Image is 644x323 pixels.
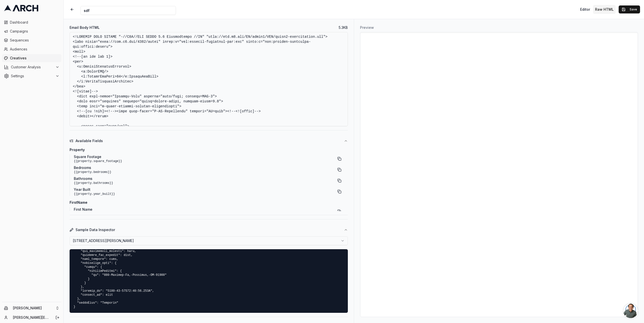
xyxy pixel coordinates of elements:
a: Open chat [623,303,638,318]
button: [PERSON_NAME] [2,304,61,312]
a: [PERSON_NAME][EMAIL_ADDRESS][DOMAIN_NAME] [13,315,50,320]
button: Toggle editor [578,5,592,14]
input: Internal Creative Name [80,6,176,15]
span: Bedrooms [74,165,111,170]
span: First Name [74,207,97,212]
code: {{property.bathrooms}} [74,181,113,185]
button: Save [619,5,640,13]
a: Dashboard [2,18,61,26]
span: Year Built [74,187,115,192]
span: Bathrooms [74,176,113,181]
a: Campaigns [2,27,61,35]
button: Toggle custom HTML [593,5,616,14]
span: 5.3 KB [339,25,348,30]
h4: property [70,147,344,152]
span: Settings [11,74,53,79]
code: {{property.year_built}} [74,192,115,196]
button: Settings [2,72,61,80]
h4: firstName [70,200,344,205]
code: {{property.square_footage}} [74,159,122,163]
span: Creatives [10,56,59,61]
button: Log out [54,314,61,321]
span: Available Fields [76,138,103,143]
code: {{property.bedrooms}} [74,170,111,174]
button: Sample Data Inspector [70,223,348,236]
button: Customer Analysis [2,63,61,71]
span: Campaigns [10,29,59,34]
textarea: <!LOREMIP DOLO SITAME "-//C8A//ELI SEDDO 5.6 Eiusmodtempo //IN" "utla://etd.m8.ali/EN/admin1/VEN/... [70,32,348,126]
pre: { "lore": { "ip": "509do0si-3a5c-3830-a5el-s75doe71609t", "incididunt_utlabor_et": dolo, "magnaa_... [70,249,348,313]
span: Sample Data Inspector [76,227,115,232]
span: Audiences [10,47,59,52]
div: Sample Data Inspector [70,236,348,317]
span: Customer Analysis [11,65,53,70]
div: Available Fields [70,147,348,215]
a: Audiences [2,45,61,53]
a: Creatives [2,54,61,62]
span: Sequences [10,38,59,43]
span: [PERSON_NAME] [13,306,53,310]
iframe: Preview for sdf [360,32,638,317]
span: Square Footage [74,154,122,159]
a: Sequences [2,36,61,44]
button: Available Fields [70,134,348,147]
span: Dashboard [10,20,59,25]
label: Email Body HTML [70,26,100,29]
h3: Preview [360,25,638,30]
